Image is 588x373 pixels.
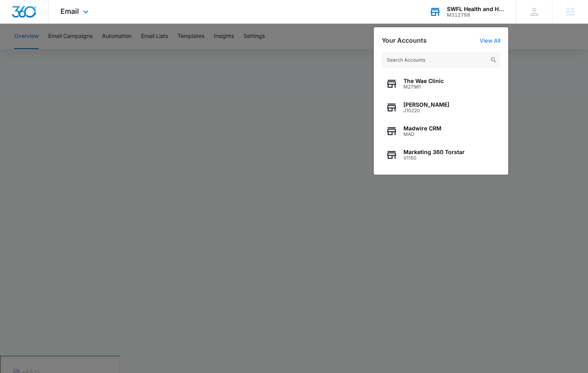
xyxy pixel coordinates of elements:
[382,96,500,119] button: [PERSON_NAME]J10220
[403,102,449,108] span: [PERSON_NAME]
[382,143,500,167] button: Marketing 360 TorstarV1150
[13,21,19,27] img: website_grey.svg
[480,37,500,44] a: View All
[382,37,427,44] h2: Your Accounts
[447,12,505,18] div: account id
[79,46,85,52] img: tab_keywords_by_traffic_grey.svg
[21,21,87,27] div: Domain: [DOMAIN_NAME]
[382,119,500,143] button: Madwire CRMMAD
[447,6,505,12] div: account name
[403,84,444,90] span: M27981
[22,13,39,19] div: v 4.0.25
[403,155,465,161] span: V1150
[60,7,79,15] span: Email
[87,47,133,52] div: Keywords by Traffic
[403,132,441,137] span: MAD
[403,78,444,84] span: The Wae Clinic
[30,47,71,52] div: Domain Overview
[382,52,500,68] input: Search Accounts
[21,46,28,52] img: tab_domain_overview_orange.svg
[403,108,449,113] span: J10220
[13,13,19,19] img: logo_orange.svg
[382,72,500,96] button: The Wae ClinicM27981
[403,149,465,155] span: Marketing 360 Torstar
[403,125,441,132] span: Madwire CRM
